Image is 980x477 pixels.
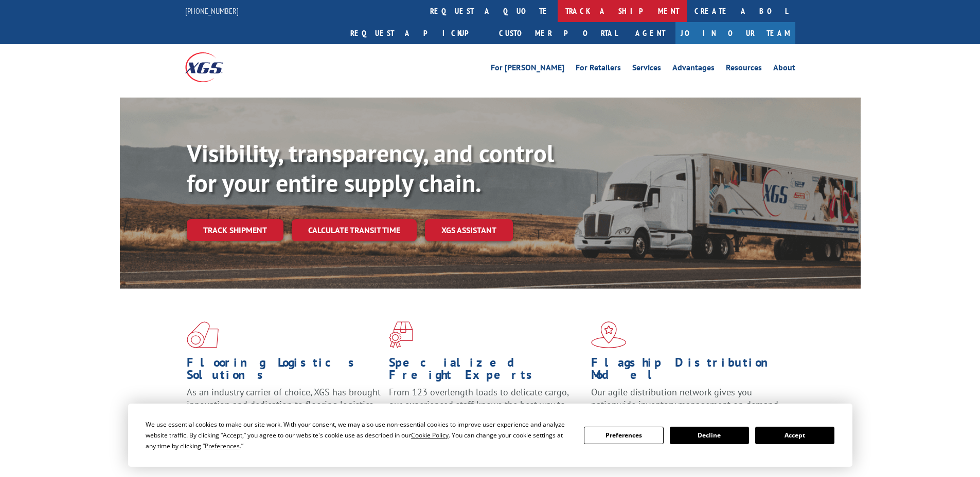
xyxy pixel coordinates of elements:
a: Agent [625,22,675,44]
b: Visibility, transparency, and control for your entire supply chain. [187,137,554,199]
a: Customer Portal [491,22,625,44]
a: Advantages [672,64,715,75]
span: As an industry carrier of choice, XGS has brought innovation and dedication to flooring logistics... [187,386,381,423]
a: Track shipment [187,219,283,241]
span: Our agile distribution network gives you nationwide inventory management on demand. [591,386,780,410]
a: Calculate transit time [292,219,417,241]
a: About [773,64,795,75]
span: Cookie Policy [411,431,449,440]
span: Preferences [205,442,240,450]
a: Request a pickup [343,22,491,44]
a: [PHONE_NUMBER] [185,6,239,16]
img: xgs-icon-flagship-distribution-model-red [591,321,627,348]
h1: Flooring Logistics Solutions [187,356,381,386]
button: Accept [755,427,834,444]
div: Cookie Consent Prompt [128,404,852,467]
img: xgs-icon-total-supply-chain-intelligence-red [187,321,219,348]
a: For [PERSON_NAME] [491,64,564,75]
h1: Flagship Distribution Model [591,356,786,386]
button: Decline [670,427,749,444]
a: Join Our Team [675,22,795,44]
img: xgs-icon-focused-on-flooring-red [389,321,413,348]
a: For Retailers [576,64,621,75]
p: From 123 overlength loads to delicate cargo, our experienced staff knows the best way to move you... [389,386,583,432]
div: We use essential cookies to make our site work. With your consent, we may also use non-essential ... [146,419,572,451]
a: Services [632,64,661,75]
a: XGS ASSISTANT [425,219,513,241]
a: Resources [726,64,762,75]
h1: Specialized Freight Experts [389,356,583,386]
button: Preferences [584,427,663,444]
